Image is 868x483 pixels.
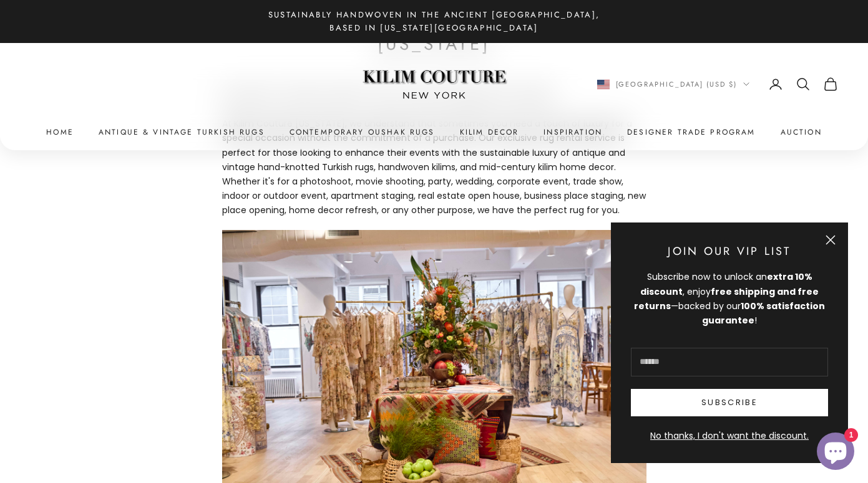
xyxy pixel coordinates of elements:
[544,126,602,138] a: Inspiration
[631,242,828,261] p: Join Our VIP List
[813,433,858,473] inbox-online-store-chat: Shopify online store chat
[597,79,750,90] button: Change country or currency
[781,126,822,138] a: Auction
[597,77,839,92] nav: Secondary navigation
[631,389,828,416] button: Subscribe
[611,222,848,463] newsletter-popup: Newsletter popup
[290,126,435,138] a: Contemporary Oushak Rugs
[627,126,756,138] a: Designer Trade Program
[46,126,74,138] a: Home
[222,117,646,218] p: At Kilim Couture [US_STATE], we understand that sometimes you need a touch of luxury for a specia...
[597,80,610,89] img: United States
[616,79,738,90] span: [GEOGRAPHIC_DATA] (USD $)
[460,126,519,138] summary: Kilim Decor
[631,270,828,327] div: Subscribe now to unlock an , enjoy —backed by our !
[702,300,825,327] strong: 100% satisfaction guarantee
[99,126,265,138] a: Antique & Vintage Turkish Rugs
[634,285,819,312] strong: free shipping and free returns
[356,55,512,114] img: Logo of Kilim Couture New York
[640,270,812,297] strong: extra 10% discount
[631,429,828,443] button: No thanks, I don't want the discount.
[260,8,609,35] p: Sustainably Handwoven in the Ancient [GEOGRAPHIC_DATA], Based in [US_STATE][GEOGRAPHIC_DATA]
[30,126,838,138] nav: Primary navigation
